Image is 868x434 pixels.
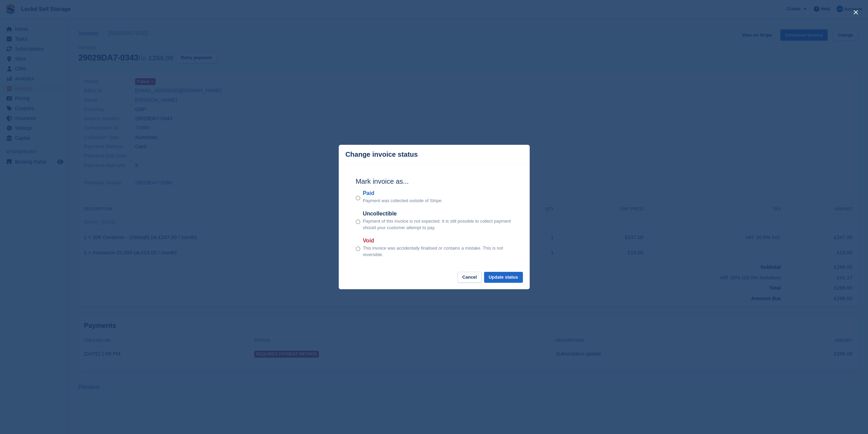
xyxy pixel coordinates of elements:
[363,197,443,204] p: Payment was collected outside of Stripe.
[363,210,513,218] label: Uncollectible
[484,272,523,283] button: Update status
[363,245,513,258] p: This invoice was accidentally finalised or contains a mistake. This is not reversible.
[363,189,443,197] label: Paid
[363,218,513,231] p: Payment of this invoice is not expected. It is still possible to collect payment should your cust...
[356,176,513,186] h2: Mark invoice as...
[363,237,513,245] label: Void
[850,7,861,18] button: close
[345,151,418,158] p: Change invoice status
[457,272,482,283] button: Cancel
